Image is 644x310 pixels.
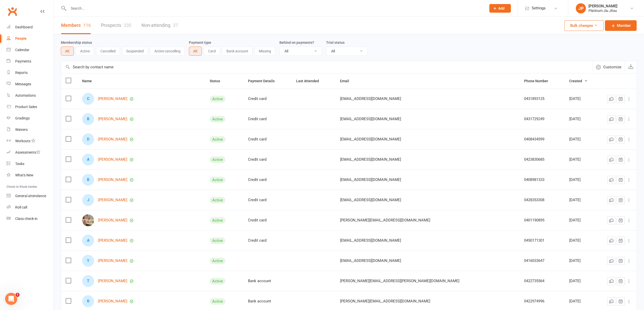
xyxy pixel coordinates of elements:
span: Email [340,79,355,83]
div: Credit card [248,198,287,202]
div: [DATE] [569,117,592,121]
a: [PERSON_NAME] [98,137,127,141]
div: Blake [82,174,94,186]
div: [DATE] [569,279,592,283]
span: [EMAIL_ADDRESS][DOMAIN_NAME] [340,94,401,104]
a: Non-attending37 [141,17,178,34]
div: 0450171301 [524,238,560,243]
div: [DATE] [569,259,592,263]
div: [DATE] [569,157,592,162]
img: Everly [82,214,94,226]
div: [DATE] [569,137,592,141]
span: Created [569,79,588,83]
div: [DATE] [569,238,592,243]
div: Adam [82,154,94,166]
button: Add [489,4,511,13]
div: Active [210,278,225,284]
span: Phone Number [524,79,554,83]
span: Settings [532,3,546,14]
span: [EMAIL_ADDRESS][DOMAIN_NAME] [340,114,401,124]
a: [PERSON_NAME] [98,238,127,243]
div: Active [210,237,225,244]
div: Active [210,177,225,183]
span: Last Attended [296,79,325,83]
span: Status [210,79,226,83]
a: Assessments [7,147,53,158]
div: Chris [82,93,94,105]
a: Payments [7,56,53,67]
button: Active cancelling [150,47,185,56]
div: Calendar [15,48,29,52]
a: [PERSON_NAME] [98,97,127,101]
span: Name [82,79,97,83]
span: [PERSON_NAME][EMAIL_ADDRESS][DOMAIN_NAME] [340,296,430,306]
div: 0408434599 [524,137,560,141]
div: 0431893125 [524,97,560,101]
button: Created [569,78,588,84]
a: Calendar [7,44,53,56]
div: Biron [82,113,94,125]
a: Dashboard [7,22,53,33]
button: Payment Details [248,78,280,84]
a: General attendance kiosk mode [7,190,53,202]
div: Credit card [248,238,287,243]
div: Messages [15,82,31,86]
div: Credit card [248,137,287,141]
span: Customize [603,64,621,70]
div: Rob [82,295,94,307]
div: Active [210,217,225,224]
div: Tasks [15,162,24,166]
input: Search by contact name [61,61,592,73]
div: Credit card [248,157,287,162]
div: Product Sales [15,105,37,109]
div: Automations [15,93,36,97]
div: 0431729249 [524,117,560,121]
div: 37 [173,23,178,28]
span: [PERSON_NAME][EMAIL_ADDRESS][PERSON_NAME][DOMAIN_NAME] [340,276,459,286]
a: Gradings [7,113,53,124]
a: [PERSON_NAME] [98,178,127,182]
a: [PERSON_NAME] [98,259,127,263]
button: Last Attended [296,78,325,84]
div: What's New [15,173,33,177]
button: Active [76,47,94,56]
div: JP [576,3,586,13]
div: [DATE] [569,218,592,222]
span: [EMAIL_ADDRESS][DOMAIN_NAME] [340,175,401,184]
div: 0422974996 [524,299,560,303]
span: [PERSON_NAME][EMAIL_ADDRESS][DOMAIN_NAME] [340,215,430,225]
label: Behind on payments? [279,40,314,45]
div: Tanner [82,275,94,287]
label: Trial status [326,40,345,45]
a: Roll call [7,202,53,213]
a: [PERSON_NAME] [98,279,127,283]
div: Antony [82,235,94,246]
a: Class kiosk mode [7,213,53,224]
a: Workouts [7,135,53,147]
div: 230 [124,23,131,28]
div: Active [210,96,225,102]
div: 0423830685 [524,157,560,162]
div: 0408981333 [524,178,560,182]
span: [EMAIL_ADDRESS][DOMAIN_NAME] [340,155,401,164]
div: Credit card [248,178,287,182]
a: Clubworx [6,5,19,18]
div: Dashboard [15,25,33,29]
div: Waivers [15,128,28,132]
button: Status [210,78,226,84]
div: People [15,36,27,40]
a: [PERSON_NAME] [98,198,127,202]
div: [DATE] [569,299,592,303]
button: Cancelled [96,47,120,56]
a: [PERSON_NAME] [98,299,127,303]
a: What's New [7,170,53,181]
div: Yuya [82,255,94,267]
div: Jordan [82,194,94,206]
div: [PERSON_NAME] [588,4,617,8]
div: Dayna [82,133,94,145]
div: Class check-in [15,217,38,221]
span: [EMAIL_ADDRESS][DOMAIN_NAME] [340,134,401,144]
a: Product Sales [7,101,53,113]
div: Payments [15,59,31,63]
div: Workouts [15,139,30,143]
